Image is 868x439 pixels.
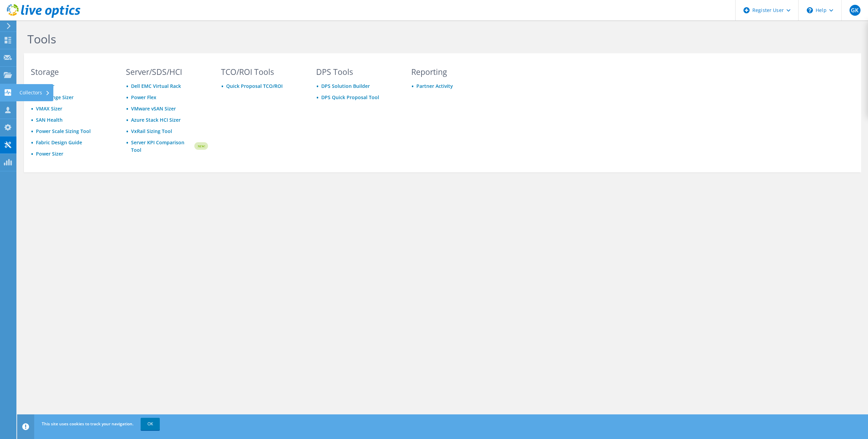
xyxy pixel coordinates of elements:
[42,421,133,427] span: This site uses cookies to track your navigation.
[36,105,62,112] a: VMAX Sizer
[131,105,176,112] a: VMware vSAN Sizer
[27,32,489,46] h1: Tools
[141,418,160,430] a: OK
[16,84,53,101] div: Collectors
[131,94,156,101] a: Power Flex
[36,128,91,134] a: Power Scale Sizing Tool
[416,83,453,89] a: Partner Activity
[36,117,63,123] a: SAN Health
[850,5,860,16] span: GK
[316,68,398,76] h3: DPS Tools
[131,128,172,134] a: VxRail Sizing Tool
[131,117,181,123] a: Azure Stack HCI Sizer
[36,150,63,157] a: Power Sizer
[321,94,379,101] a: DPS Quick Proposal Tool
[807,7,813,13] svg: \n
[131,83,181,89] a: Dell EMC Virtual Rack
[36,94,74,101] a: Mid-Range Sizer
[193,138,208,154] img: new-badge.svg
[321,83,370,89] a: DPS Solution Builder
[221,68,303,76] h3: TCO/ROI Tools
[31,68,113,76] h3: Storage
[126,68,208,76] h3: Server/SDS/HCI
[131,139,193,154] a: Server KPI Comparison Tool
[411,68,493,76] h3: Reporting
[36,139,82,146] a: Fabric Design Guide
[226,83,283,89] a: Quick Proposal TCO/ROI
[36,83,54,89] a: X2 Sizer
